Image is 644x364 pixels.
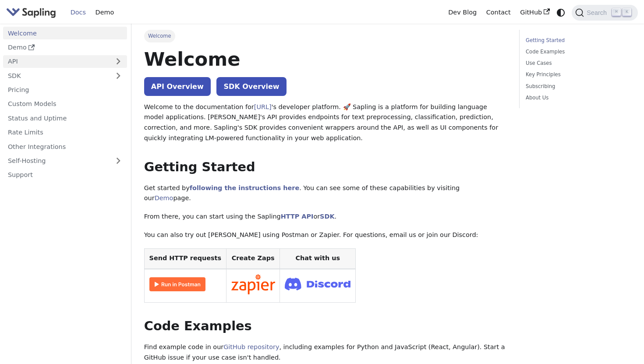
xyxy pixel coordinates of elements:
a: GitHub repository [223,343,279,350]
a: Subscribing [526,82,628,91]
a: Demo [91,6,119,19]
img: Connect in Zapier [231,274,275,294]
a: Use Cases [526,59,628,67]
a: Other Integrations [3,140,127,153]
a: Custom Models [3,98,127,110]
a: Support [3,169,127,181]
kbd: K [623,8,631,16]
button: Switch between dark and light mode (currently system mode) [555,6,567,19]
kbd: ⌘ [612,8,621,16]
img: Run in Postman [149,277,205,291]
button: Expand sidebar category 'API' [110,55,127,68]
img: Sapling.ai [6,6,56,19]
a: API Overview [144,77,211,96]
a: SDK Overview [216,77,286,96]
a: Key Principles [526,71,628,79]
a: Status and Uptime [3,112,127,124]
a: Rate Limits [3,126,127,139]
h2: Code Examples [144,318,506,334]
p: Welcome to the documentation for 's developer platform. 🚀 Sapling is a platform for building lang... [144,102,506,144]
a: Code Examples [526,48,628,56]
a: Self-Hosting [3,155,127,167]
a: SDK [320,213,334,220]
p: Find example code in our , including examples for Python and JavaScript (React, Angular). Start a... [144,342,506,363]
a: API [3,55,110,68]
a: Contact [481,6,516,19]
a: [URL] [254,103,272,110]
span: Search [584,9,612,16]
a: Dev Blog [443,6,481,19]
a: Getting Started [526,36,628,45]
button: Search (Command+K) [572,5,637,21]
a: Demo [3,41,127,54]
a: About Us [526,94,628,102]
a: Docs [66,6,91,19]
a: Welcome [3,27,127,39]
button: Expand sidebar category 'SDK' [110,69,127,82]
a: Sapling.ai [6,6,59,19]
a: Demo [155,194,173,201]
img: Join Discord [285,275,350,293]
th: Chat with us [280,248,356,269]
h2: Getting Started [144,159,506,175]
a: SDK [3,69,110,82]
nav: Breadcrumbs [144,30,506,42]
th: Create Zaps [226,248,280,269]
th: Send HTTP requests [144,248,226,269]
a: GitHub [515,6,554,19]
span: Welcome [144,30,175,42]
a: HTTP API [281,213,314,220]
a: Pricing [3,84,127,96]
p: From there, you can start using the Sapling or . [144,212,506,222]
a: following the instructions here [190,184,299,191]
p: You can also try out [PERSON_NAME] using Postman or Zapier. For questions, email us or join our D... [144,230,506,240]
p: Get started by . You can see some of these capabilities by visiting our page. [144,183,506,204]
h1: Welcome [144,47,506,71]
